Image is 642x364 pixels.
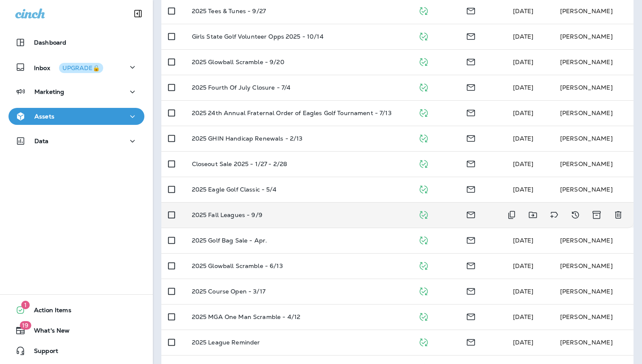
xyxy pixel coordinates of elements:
[466,287,476,294] span: Email
[466,108,476,116] span: Email
[418,236,429,243] span: Published
[8,302,144,319] button: 1Action Items
[567,206,584,223] button: View Changelog
[588,206,605,223] button: Archive
[418,210,429,218] span: Published
[513,58,534,66] span: Brittany Cummins
[192,212,262,218] p: 2025 Fall Leagues - 9/9
[418,108,429,116] span: Published
[466,134,476,141] span: Email
[513,84,534,91] span: Brittany Cummins
[466,6,476,14] span: Email
[34,39,66,46] p: Dashboard
[418,287,429,294] span: Published
[513,288,534,295] span: Brittany Cummins
[466,159,476,167] span: Email
[192,8,266,14] p: 2025 Tees & Tunes - 9/27
[192,59,284,65] p: 2025 Glowball Scramble - 9/20
[62,65,100,71] div: UPGRADE🔒
[513,33,534,40] span: Pam Borrisove
[418,338,429,345] span: Published
[466,185,476,192] span: Email
[466,83,476,90] span: Email
[59,63,103,73] button: UPGRADE🔒
[418,261,429,269] span: Published
[418,134,429,141] span: Published
[503,206,520,223] button: Duplicate
[418,57,429,65] span: Published
[21,301,30,309] span: 1
[513,109,534,117] span: Brittany Cummins
[8,133,144,150] button: Data
[418,83,429,90] span: Published
[513,186,534,193] span: Brittany Cummins
[192,161,287,167] p: Closeout Sale 2025 - 1/27 - 2/28
[25,307,71,317] span: Action Items
[34,138,49,144] p: Data
[8,34,144,51] button: Dashboard
[192,339,260,346] p: 2025 League Reminder
[513,262,534,270] span: Brittany Cummins
[418,6,429,14] span: Published
[513,135,534,142] span: Brittany Cummins
[192,110,391,116] p: 2025 24th Annual Fraternal Order of Eagles Golf Tournament - 7/13
[192,33,324,40] p: Girls State Golf Volunteer Opps 2025 - 10/14
[8,342,144,359] button: Support
[553,177,634,202] td: [PERSON_NAME]
[466,210,476,218] span: Email
[192,186,276,193] p: 2025 Eagle Golf Classic - 5/4
[513,339,534,346] span: Rachael Owen
[8,322,144,339] button: 19What's New
[418,312,429,320] span: Published
[34,88,64,95] p: Marketing
[553,253,634,279] td: [PERSON_NAME]
[610,206,627,223] button: Delete
[34,63,103,72] p: Inbox
[513,237,534,244] span: Brittany Cummins
[466,338,476,345] span: Email
[192,288,265,295] p: 2025 Course Open - 3/17
[466,32,476,40] span: Email
[553,228,634,253] td: [PERSON_NAME]
[466,312,476,320] span: Email
[192,135,303,142] p: 2025 GHIN Handicap Renewals - 2/13
[192,313,300,320] p: 2025 MGA One Man Scramble - 4/12
[466,236,476,243] span: Email
[192,237,267,244] p: 2025 Golf Bag Sale - Apr.
[546,206,563,223] button: Add tags
[513,313,534,321] span: Brittany Cummins
[553,151,634,177] td: [PERSON_NAME]
[553,24,634,49] td: [PERSON_NAME]
[524,206,541,223] button: Move to folder
[466,261,476,269] span: Email
[25,347,58,358] span: Support
[8,108,144,125] button: Assets
[8,59,144,76] button: InboxUPGRADE🔒
[466,57,476,65] span: Email
[126,5,150,22] button: Collapse Sidebar
[553,126,634,151] td: [PERSON_NAME]
[192,84,291,91] p: 2025 Fourth Of July Closure - 7/4
[553,49,634,75] td: [PERSON_NAME]
[553,330,634,355] td: [PERSON_NAME]
[553,75,634,100] td: [PERSON_NAME]
[513,160,534,168] span: Brittany Cummins
[8,83,144,100] button: Marketing
[34,113,54,120] p: Assets
[553,279,634,304] td: [PERSON_NAME]
[418,185,429,192] span: Published
[418,32,429,40] span: Published
[192,262,283,269] p: 2025 Glowball Scramble - 6/13
[513,7,534,15] span: Brittany Cummins
[25,327,70,337] span: What's New
[418,159,429,167] span: Published
[553,304,634,330] td: [PERSON_NAME]
[20,321,31,330] span: 19
[553,100,634,126] td: [PERSON_NAME]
